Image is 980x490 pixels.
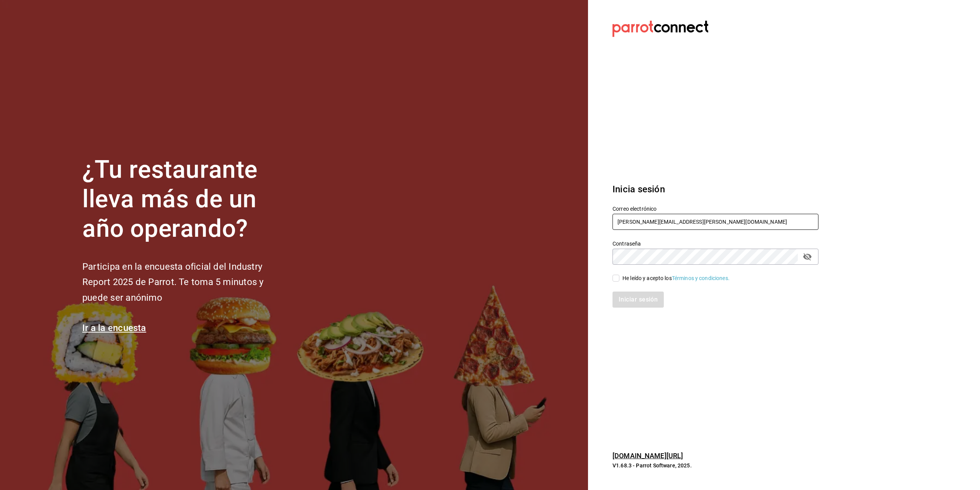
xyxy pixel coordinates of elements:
[672,275,730,281] a: Términos y condiciones.
[612,206,818,211] label: Correo electrónico
[82,259,289,306] h2: Participa en la encuesta oficial del Industry Report 2025 de Parrot. Te toma 5 minutos y puede se...
[612,452,683,460] a: [DOMAIN_NAME][URL]
[82,155,289,243] h1: ¿Tu restaurante lleva más de un año operando?
[612,462,818,469] p: V1.68.3 - Parrot Software, 2025.
[801,250,814,263] button: passwordField
[612,182,818,196] h3: Inicia sesión
[82,323,146,333] a: Ir a la encuesta
[622,274,730,282] div: He leído y acepto los
[612,241,818,246] label: Contraseña
[612,214,818,230] input: Ingresa tu correo electrónico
